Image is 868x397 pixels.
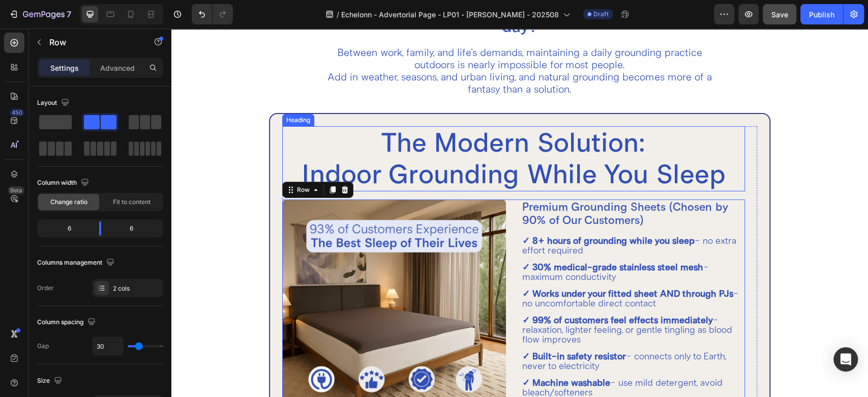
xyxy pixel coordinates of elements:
div: Open Intercom Messenger [833,347,858,372]
p: Advanced [100,63,135,73]
p: - use mild detergent, avoid bleach/softeners [351,350,573,369]
p: - no uncomfortable direct contact [351,261,573,280]
p: - maximum conductivity [351,234,573,253]
strong: ✓ 30% medical-grade stainless steel mesh [351,233,532,244]
strong: ✓ Machine washable [351,349,439,360]
div: Size [37,374,64,388]
span: Fit to content [113,197,151,207]
p: - no extra effort required [351,208,573,227]
div: 2 cols [113,284,161,293]
div: 6 [39,221,91,236]
p: Row [49,36,136,48]
button: 7 [4,4,76,24]
p: - connects only to Earth, never to electricity [351,323,573,343]
div: Beta [8,186,24,194]
div: Row [124,157,140,166]
button: Save [763,4,796,24]
strong: ✓ Built-in safety resistor [351,322,455,333]
p: 7 [67,8,71,20]
div: 6 [109,221,161,236]
iframe: Design area [171,29,868,397]
div: 450 [10,108,24,117]
div: Gap [37,342,49,351]
span: Draft [593,10,609,19]
h2: Premium Grounding Sheets (Chosen by 90% of Our Customers) [350,171,574,200]
img: grounding-sheet-underlay_bed.png [111,171,335,395]
span: Change ratio [50,197,87,207]
button: Publish [800,4,843,24]
div: Column width [37,176,91,190]
p: - relaxation, lighter feeling, or gentle tingling as blood flow improves [351,287,573,316]
span: Echelonn - Advertorial Page - LP01 - [PERSON_NAME] - 202508 [341,9,559,20]
div: Column spacing [37,316,98,329]
span: Save [771,10,788,19]
strong: ✓ 99% of customers feel effects immediately [351,286,542,297]
div: Order [37,283,54,293]
div: Layout [37,96,71,110]
input: Auto [93,337,123,355]
strong: ✓ Works under your fitted sheet AND through PJs [351,260,562,271]
p: Settings [50,63,79,73]
div: Publish [809,9,834,20]
strong: ✓ 8+ hours of grounding while you sleep [351,207,523,218]
div: Columns management [37,256,116,270]
span: / [337,9,339,20]
div: Undo/Redo [192,4,233,24]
